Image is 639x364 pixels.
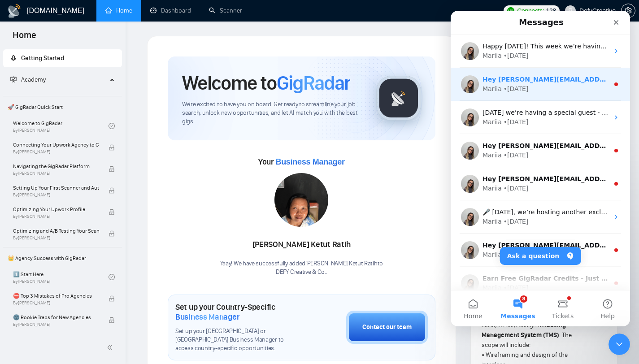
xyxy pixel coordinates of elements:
span: rocket [10,55,17,61]
span: lock [109,317,115,323]
span: Business Manager [275,157,344,166]
img: upwork-logo.png [507,7,514,14]
span: Optimizing Your Upwork Profile [13,205,99,214]
span: lock [109,166,115,172]
span: By [PERSON_NAME] [13,214,99,219]
span: 🌚 Rookie Traps for New Agencies [13,313,99,322]
span: Your [258,157,345,167]
a: searchScanner [209,7,242,14]
span: user [567,8,574,14]
span: lock [109,230,115,237]
h1: Set up your Country-Specific [175,302,301,322]
span: 🚀 GigRadar Quick Start [4,98,121,116]
span: lock [109,209,115,215]
span: check-circle [109,123,115,129]
span: fund-projection-screen [10,76,17,82]
span: Optimizing and A/B Testing Your Scanner for Better Results [13,226,99,235]
span: Set up your [GEOGRAPHIC_DATA] or [GEOGRAPHIC_DATA] Business Manager to access country-specific op... [175,327,301,353]
span: setting [622,7,635,14]
span: By [PERSON_NAME] [13,192,99,198]
iframe: Intercom live chat [609,334,630,355]
p: DEFY Creative & Co. . [220,268,383,277]
span: 👑 Agency Success with GigRadar [4,249,121,267]
img: gigradar-logo.png [376,76,421,121]
span: Academy [10,76,46,83]
a: 1️⃣ Start HereBy[PERSON_NAME] [13,267,109,287]
span: By [PERSON_NAME] [13,149,99,155]
span: 128 [546,6,556,16]
img: logo [7,4,22,18]
span: Connects: [517,6,544,16]
span: Navigating the GigRadar Platform [13,162,99,171]
a: dashboardDashboard [150,7,191,14]
span: By [PERSON_NAME] [13,171,99,176]
span: ⛔ Top 3 Mistakes of Pro Agencies [13,291,99,300]
span: double-left [107,343,116,352]
div: Yaay! We have successfully added [PERSON_NAME] Ketut Ratih to [220,260,383,277]
li: Getting Started [3,49,122,67]
button: Contact our team [346,311,428,344]
span: lock [109,187,115,194]
span: Setting Up Your First Scanner and Auto-Bidder [13,183,99,192]
span: We're excited to have you on board. Get ready to streamline your job search, unlock new opportuni... [182,100,362,126]
span: GigRadar [277,71,350,95]
span: By [PERSON_NAME] [13,322,99,327]
span: lock [109,144,115,151]
span: Academy [21,76,46,83]
span: Getting Started [21,54,64,62]
button: setting [621,4,635,18]
div: [PERSON_NAME] Ketut Ratih [220,237,383,252]
span: By [PERSON_NAME] [13,300,99,306]
iframe: Intercom live chat [451,11,630,326]
span: Home [5,29,43,48]
span: check-circle [109,274,115,280]
span: Business Manager [175,312,239,322]
a: homeHome [105,7,132,14]
span: Connecting Your Upwork Agency to GigRadar [13,140,99,149]
img: 1708936426511-WhatsApp%20Image%202024-02-19%20at%2011.18.11.jpeg [274,173,328,227]
h1: Welcome to [182,71,350,95]
a: setting [621,7,635,14]
span: lock [109,295,115,302]
a: Welcome to GigRadarBy[PERSON_NAME] [13,116,109,136]
span: By [PERSON_NAME] [13,235,99,241]
div: Contact our team [362,322,412,332]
